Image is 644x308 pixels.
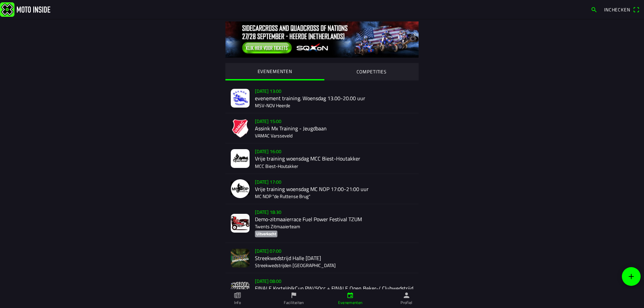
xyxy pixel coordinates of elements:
[604,6,630,13] span: Inchecken
[231,214,250,233] img: Jr9onrC0yD8203rv07GQoPFRO05txJl9KEmks7zX.jpg
[234,292,241,299] ion-icon: paper
[601,4,643,15] a: Incheckenqr scanner
[231,249,250,267] img: Y5rwN9z9uPcyXeovWO1qn41Q4V5LkcRjVCcyV7Gt.jpg
[225,63,324,80] ion-segment-button: EVENEMENTEN
[225,204,419,243] a: [DATE] 18:30Demo-zitmaaierrace Fuel Power Festival TZUMTwents ZitmaaierteamUitverkocht
[231,179,250,198] img: NjdwpvkGicnr6oC83998ZTDUeXJJ29cK9cmzxz8K.png
[225,243,419,273] a: [DATE] 07:00Streekwedstrijd Halle [DATE]Streekwedstrijden [GEOGRAPHIC_DATA]
[231,119,250,138] img: xILXvsUnwCQFTW5XZ3Prwt2yAS3TDKuBijgiNKBx.png
[627,272,635,281] ion-icon: add
[400,300,413,306] ion-label: Profiel
[225,21,419,58] img: 0tIKNvXMbOBQGQ39g5GyH2eKrZ0ImZcyIMR2rZNf.jpg
[225,174,419,204] a: [DATE] 17:00Vrije training woensdag MC NOP 17:00-21:00 uurMC NOP "de Ruttense Brug"
[231,89,250,108] img: HB9CZK0ba5W2kw4jhtiGJpVc7eVAXztgf6S6WHzU.jpg
[231,282,250,301] img: wnU9VZkziWAzZjs8lAG3JHcHr0adhkas7rPV26Ps.jpg
[587,4,601,15] a: search
[231,149,250,168] img: 7VQxMMN4RRmEkn98gJeQiEBAqoxWkjTYAqvjh537.jpg
[284,300,304,306] ion-label: Faciliteiten
[338,300,363,306] ion-label: Evenementen
[225,143,419,174] a: [DATE] 16:00Vrije training woensdag MCC Biest-HoutakkerMCC Biest-Houtakker
[225,83,419,113] a: [DATE] 13:00evenement training. Woensdag 13.00-20.00 uurMSV-NOV Heerde
[225,113,419,143] a: [DATE] 15:00Assink Mx Training - JeugdbaanVAMAC Varsseveld
[290,292,298,299] ion-icon: flag
[403,292,410,299] ion-icon: person
[346,292,354,299] ion-icon: calendar
[234,300,241,306] ion-label: Info
[324,63,419,80] ion-segment-button: COMPETITIES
